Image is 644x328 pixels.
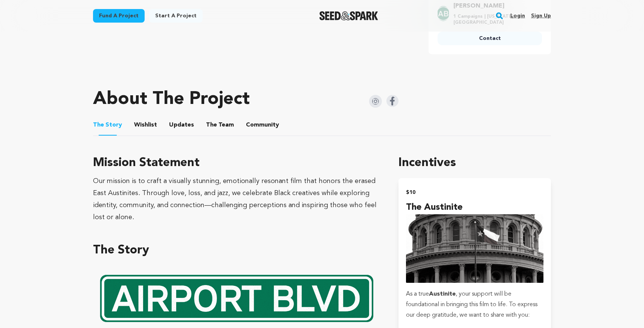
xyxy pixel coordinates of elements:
img: Seed&Spark Facebook Icon [386,95,398,107]
h3: Mission Statement [93,154,380,172]
a: Seed&Spark Homepage [319,11,378,20]
strong: Austinite [429,291,456,297]
a: Login [510,10,525,22]
img: Seed&Spark Logo Dark Mode [319,11,378,20]
img: incentive [406,214,543,283]
a: Contact [438,32,542,45]
p: As a true , your support will be foundational in bringing this film to life. To express our deep ... [406,289,543,320]
h4: The Austinite [406,201,543,214]
a: Sign up [531,10,551,22]
span: Wishlist [134,121,157,130]
img: 1739166716-Untitled-1%20(1)%20Large.png [93,275,380,322]
img: Seed&Spark Instagram Icon [369,95,382,108]
div: Our mission is to craft a visually stunning, emotionally resonant film that honors the erased Eas... [93,175,380,223]
a: Fund a project [93,9,145,23]
h3: The Story [93,241,380,259]
span: Community [246,121,279,130]
span: Story [93,121,122,130]
h2: $10 [406,187,543,198]
a: Start a project [149,9,203,23]
h1: About The Project [93,90,250,108]
span: The [93,121,104,130]
span: The [206,121,217,130]
h1: Incentives [398,154,551,172]
span: Team [206,121,234,130]
span: Updates [169,121,194,130]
